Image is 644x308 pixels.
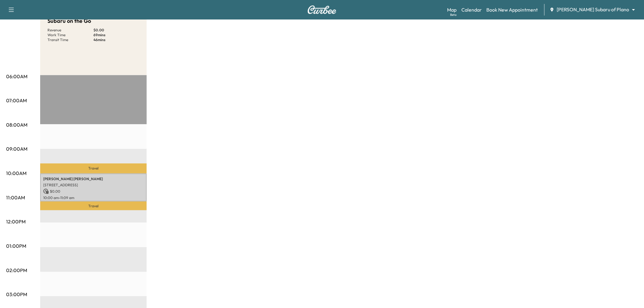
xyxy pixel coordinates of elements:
[6,194,25,201] p: 11:00AM
[43,177,144,181] p: [PERSON_NAME] [PERSON_NAME]
[6,97,27,104] p: 07:00AM
[461,6,482,13] a: Calendar
[6,218,26,225] p: 12:00PM
[43,183,144,187] p: [STREET_ADDRESS]
[450,12,457,17] div: Beta
[43,189,144,194] p: $ 0.00
[487,6,538,13] a: Book New Appointment
[47,37,93,42] p: Transit Time
[93,33,139,37] p: 69 mins
[6,291,27,298] p: 03:00PM
[93,37,139,42] p: 46 mins
[40,163,147,173] p: Travel
[47,33,93,37] p: Work Time
[6,73,27,80] p: 06:00AM
[6,121,27,128] p: 08:00AM
[93,28,139,33] p: $ 0.00
[47,17,91,25] h5: Subaru on the Go
[6,242,26,250] p: 01:00PM
[447,6,457,13] a: MapBeta
[40,201,147,210] p: Travel
[43,195,144,200] p: 10:00 am - 11:09 am
[6,145,27,152] p: 09:00AM
[6,267,27,274] p: 02:00PM
[47,28,93,33] p: Revenue
[307,5,337,14] img: Curbee Logo
[6,170,26,177] p: 10:00AM
[557,6,629,13] span: [PERSON_NAME] Subaru of Plano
